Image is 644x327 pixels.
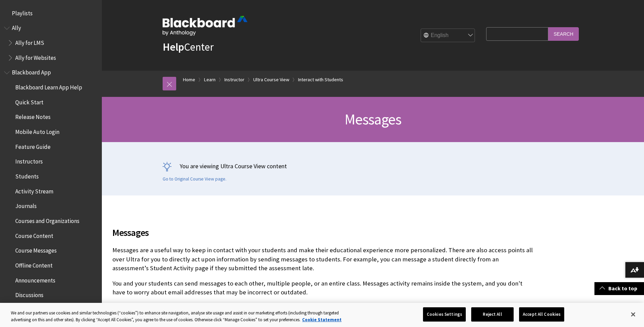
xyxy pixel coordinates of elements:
input: Search [548,27,579,40]
p: Messages are a useful way to keep in contact with your students and make their educational experi... [112,246,533,273]
span: Blackboard App [12,67,51,76]
span: Instructors [15,156,43,165]
p: You and your students can send messages to each other, multiple people, or an entire class. Messa... [112,279,533,297]
span: Announcements [15,275,55,284]
a: Back to top [594,282,644,295]
span: Quick Start [15,97,43,106]
div: We and our partners use cookies and similar technologies (“cookies”) to enhance site navigation, ... [11,310,354,323]
span: Courses and Organizations [15,215,79,224]
span: Activity Stream [15,186,53,195]
button: Close [626,307,641,322]
span: Course Messages [15,245,57,254]
a: Ultra Course View [253,75,289,84]
span: Journals [15,201,37,210]
button: Accept All Cookies [519,307,564,322]
button: Reject All [471,307,514,322]
span: Mobile Auto Login [15,126,59,135]
span: Messages [112,225,533,240]
span: Ally for Websites [15,52,56,61]
button: Cookies Settings [423,307,466,322]
span: Blackboard Learn App Help [15,82,82,91]
span: Students [15,171,39,180]
a: More information about your privacy, opens in a new tab [302,317,342,323]
span: Ally for LMS [15,37,44,46]
span: Ally [12,22,21,32]
span: Offline Content [15,260,53,269]
a: Interact with Students [298,75,343,84]
a: Instructor [224,75,244,84]
span: Feature Guide [15,141,51,150]
nav: Book outline for Playlists [4,7,98,19]
span: Messages [345,110,401,128]
a: Home [183,75,195,84]
a: HelpCenter [163,40,214,54]
span: Playlists [12,7,33,17]
strong: Help [163,40,184,54]
span: Course Content [15,230,53,239]
a: Go to Original Course View page. [163,176,226,182]
span: Discussions [15,289,43,298]
nav: Book outline for Anthology Ally Help [4,22,98,64]
select: Site Language Selector [421,29,475,42]
span: Release Notes [15,111,51,121]
a: Learn [204,75,216,84]
img: Blackboard by Anthology [163,16,247,36]
p: You are viewing Ultra Course View content [163,162,584,170]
